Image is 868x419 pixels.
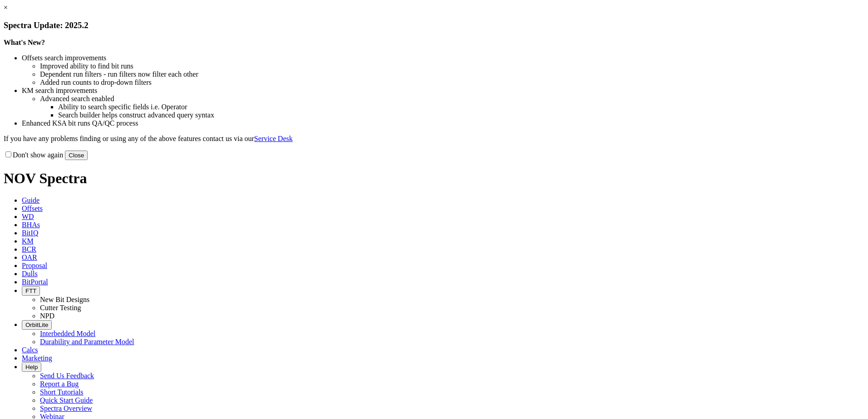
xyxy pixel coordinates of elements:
[22,119,864,127] li: Enhanced KSA bit runs QA/QC process
[25,322,48,328] span: OrbitLite
[40,70,864,78] li: Dependent run filters - run filters now filter each other
[40,95,864,103] li: Advanced search enabled
[40,388,84,396] a: Short Tutorials
[22,270,38,278] span: Dulls
[40,338,134,346] a: Durability and Parameter Model
[4,20,864,30] h3: Spectra Update: 2025.2
[25,287,36,294] span: FTT
[4,135,864,143] p: If you have any problems finding or using any of the above features contact us via our
[40,304,81,312] a: Cutter Testing
[22,237,34,245] span: KM
[40,296,89,303] a: New Bit Designs
[5,151,11,157] input: Don't show again
[4,170,864,187] h1: NOV Spectra
[22,278,48,286] span: BitPortal
[22,87,864,95] li: KM search improvements
[58,111,864,119] li: Search builder helps construct advanced query syntax
[22,346,38,354] span: Calcs
[58,103,864,111] li: Ability to search specific fields i.e. Operator
[22,54,864,62] li: Offsets search improvements
[22,245,36,253] span: BCR
[22,262,47,269] span: Proposal
[40,78,864,87] li: Added run counts to drop-down filters
[4,39,45,46] strong: What's New?
[22,205,43,212] span: Offsets
[4,4,8,11] a: ×
[40,62,864,70] li: Improved ability to find bit runs
[40,372,94,380] a: Send Us Feedback
[40,404,92,412] a: Spectra Overview
[4,151,63,159] label: Don't show again
[254,135,293,142] a: Service Desk
[40,396,93,404] a: Quick Start Guide
[22,196,39,204] span: Guide
[40,380,79,388] a: Report a Bug
[65,151,88,160] button: Close
[22,253,37,261] span: OAR
[22,354,52,362] span: Marketing
[22,229,38,237] span: BitIQ
[40,312,54,320] a: NPD
[25,364,38,370] span: Help
[22,221,40,229] span: BHAs
[22,213,34,220] span: WD
[40,330,95,337] a: Interbedded Model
